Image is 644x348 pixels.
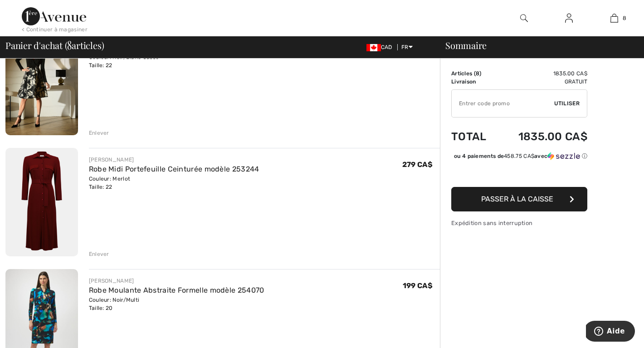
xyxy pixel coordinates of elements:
div: Couleur: Noir/Blanc Cassé Taille: 22 [89,53,236,69]
img: Mon panier [610,13,618,24]
img: Robe Cache-Cœur Fleurie modèle 253720 [5,26,78,135]
span: 8 [623,14,626,22]
td: Livraison [451,78,497,86]
div: < Continuer à magasiner [22,25,88,34]
div: [PERSON_NAME] [89,156,259,164]
span: Passer à la caisse [481,195,553,203]
div: Enlever [89,250,109,258]
img: recherche [520,13,528,24]
span: 199 CA$ [403,281,433,290]
span: Panier d'achat ( articles) [5,41,104,50]
img: Canadian Dollar [366,44,381,51]
span: 458.75 CA$ [504,153,534,159]
iframe: Ouvre un widget dans lequel vous pouvez trouver plus d’informations [586,321,635,343]
div: Sommaire [434,41,639,50]
div: [PERSON_NAME] [89,277,264,285]
a: Se connecter [558,13,580,24]
div: ou 4 paiements de458.75 CA$avecSezzle Cliquez pour en savoir plus sur Sezzle [451,152,587,163]
a: 8 [592,13,636,24]
td: Total [451,121,497,152]
div: ou 4 paiements de avec [454,152,587,160]
td: 1835.00 CA$ [497,69,587,78]
td: 1835.00 CA$ [497,121,587,152]
span: 8 [476,70,479,77]
span: FR [401,44,413,50]
span: 279 CA$ [402,160,433,169]
div: Couleur: Merlot Taille: 22 [89,175,259,191]
input: Code promo [452,90,554,117]
td: Articles ( ) [451,69,497,78]
a: Robe Moulante Abstraite Formelle modèle 254070 [89,286,264,294]
button: Passer à la caisse [451,187,587,211]
img: Sezzle [547,152,580,160]
div: Enlever [89,129,109,137]
img: 1ère Avenue [22,7,86,25]
img: Mes infos [565,13,573,24]
div: Expédition sans interruption [451,219,587,227]
img: Robe Midi Portefeuille Ceinturée modèle 253244 [5,148,78,256]
td: Gratuit [497,78,587,86]
span: CAD [366,44,396,50]
a: Robe Midi Portefeuille Ceinturée modèle 253244 [89,165,259,173]
span: 8 [67,39,72,50]
iframe: PayPal-paypal [451,163,587,184]
div: Couleur: Noir/Multi Taille: 20 [89,296,264,312]
span: Utiliser [554,99,580,108]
